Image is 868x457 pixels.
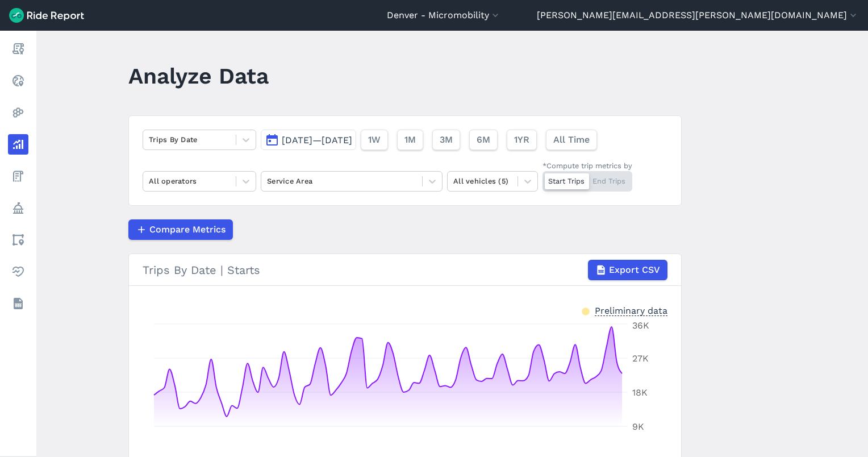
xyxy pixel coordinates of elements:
a: Heatmaps [8,102,28,123]
h1: Analyze Data [128,60,269,92]
button: 3M [432,130,460,150]
a: Analyze [8,134,28,155]
button: [DATE]—[DATE] [261,130,356,150]
button: Denver - Micromobility [387,9,501,22]
span: 1YR [514,133,529,147]
tspan: 9K [632,421,644,432]
span: 6M [477,133,490,147]
a: Fees [8,166,28,186]
span: 1M [404,133,416,147]
tspan: 18K [632,387,648,398]
a: Datasets [8,293,28,314]
span: 3M [440,133,453,147]
button: 1YR [507,130,537,150]
span: 1W [368,133,381,147]
span: Compare Metrics [149,223,226,236]
a: Realtime [8,70,28,91]
button: 1W [361,130,388,150]
div: *Compute trip metrics by [542,160,632,171]
button: 6M [469,130,498,150]
img: Ride Report [9,8,84,23]
button: Compare Metrics [128,219,233,240]
span: Export CSV [609,263,660,277]
tspan: 36K [632,320,649,331]
tspan: 27K [632,353,649,364]
a: Areas [8,230,28,250]
button: [PERSON_NAME][EMAIL_ADDRESS][PERSON_NAME][DOMAIN_NAME] [537,9,859,22]
button: 1M [397,130,423,150]
span: [DATE]—[DATE] [282,135,352,146]
a: Report [8,39,28,59]
span: All Time [553,133,590,147]
div: Trips By Date | Starts [143,260,667,280]
div: Preliminary data [595,304,667,316]
a: Health [8,261,28,282]
button: All Time [546,130,597,150]
button: Export CSV [588,260,667,280]
a: Policy [8,198,28,218]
